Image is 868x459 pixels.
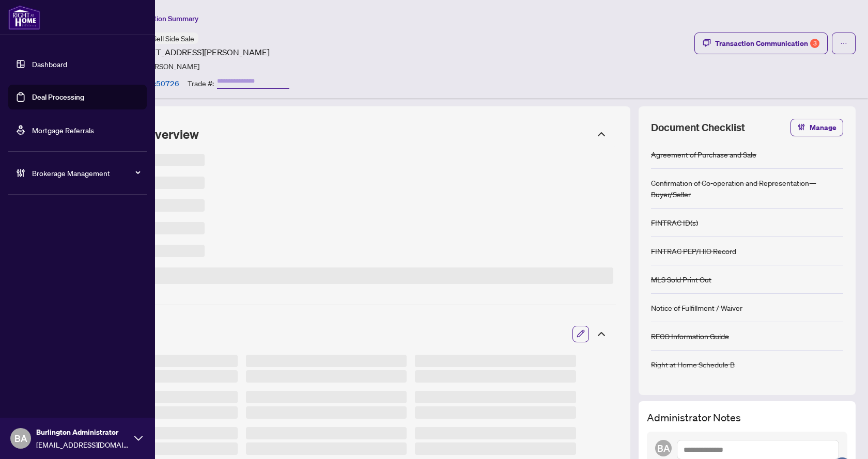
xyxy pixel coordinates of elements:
div: Transaction Communication [715,35,819,52]
a: Mortgage Referrals [32,125,94,135]
img: logo [8,5,40,30]
span: Transaction Summary [129,14,198,23]
button: Open asap [827,423,858,454]
div: Notice of Fulfillment / Waiver [651,302,742,313]
div: Right at Home Schedule B [651,359,735,370]
article: Trade #: [188,77,214,89]
div: Trade Details [68,320,616,349]
div: Transaction Overview [68,121,616,148]
button: Transaction Communication3 [694,33,828,54]
span: [EMAIL_ADDRESS][DOMAIN_NAME] [36,439,129,450]
div: Confirmation of Co-operation and Representation—Buyer/Seller [651,177,843,200]
a: Dashboard [32,59,67,69]
a: Deal Processing [32,92,84,102]
span: BA [657,441,670,455]
span: Manage [810,119,836,136]
div: FINTRAC PEP/HIO Record [651,245,736,257]
div: FINTRAC ID(s) [651,217,698,228]
div: 3 [810,39,819,48]
div: MLS Sold Print Out [651,274,711,285]
span: Document Checklist [651,120,745,135]
h3: Administrator Notes [647,409,847,425]
span: Brokerage Management [32,167,139,179]
span: Deal - Sell Side Sale [132,34,194,43]
span: Burlington Administrator [36,426,129,438]
article: [PERSON_NAME] [144,60,199,72]
button: Manage [791,119,843,136]
span: ellipsis [840,40,847,47]
div: RECO Information Guide [651,330,729,342]
div: Agreement of Purchase and Sale [651,149,756,160]
article: [STREET_ADDRESS][PERSON_NAME] [128,46,270,58]
span: BA [14,431,27,446]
